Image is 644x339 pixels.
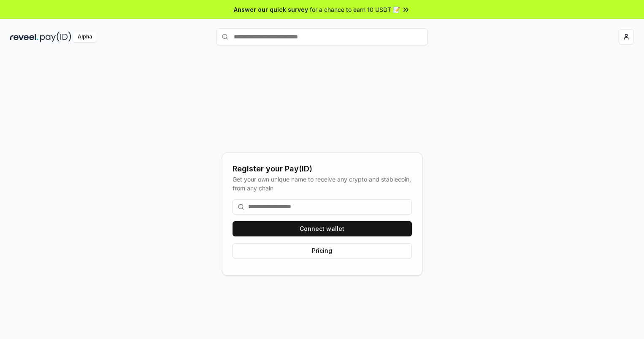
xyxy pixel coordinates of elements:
button: Connect wallet [233,221,412,236]
img: reveel_dark [10,32,38,42]
img: pay_id [40,32,71,42]
button: Pricing [233,243,412,258]
div: Alpha [73,32,97,42]
div: Get your own unique name to receive any crypto and stablecoin, from any chain [233,175,412,193]
span: Answer our quick survey [234,5,308,14]
div: Register your Pay(ID) [233,163,412,175]
span: for a chance to earn 10 USDT 📝 [310,5,400,14]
